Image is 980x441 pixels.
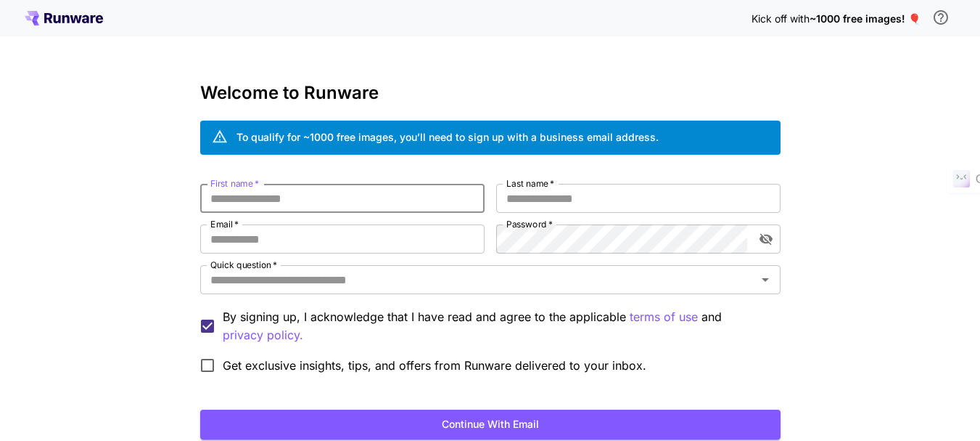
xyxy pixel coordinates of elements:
div: To qualify for ~1000 free images, you’ll need to sign up with a business email address. [236,129,659,145]
label: Quick question [210,259,277,271]
button: toggle password visibility [753,226,779,252]
span: Kick off with [752,12,810,25]
label: Last name [506,177,554,190]
h3: Welcome to Runware [200,83,781,103]
button: Open [755,270,775,290]
label: Password [506,218,553,230]
p: By signing up, I acknowledge that I have read and agree to the applicable and [223,308,769,344]
label: Email [210,218,239,230]
span: Get exclusive insights, tips, and offers from Runware delivered to your inbox. [223,357,646,374]
p: terms of use [630,308,698,326]
button: By signing up, I acknowledge that I have read and agree to the applicable terms of use and [223,326,303,344]
button: By signing up, I acknowledge that I have read and agree to the applicable and privacy policy. [630,308,698,326]
button: In order to qualify for free credit, you need to sign up with a business email address and click ... [926,3,955,32]
span: ~1000 free images! 🎈 [810,12,921,25]
p: privacy policy. [223,326,303,344]
label: First name [210,177,259,190]
button: Continue with email [200,410,781,440]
